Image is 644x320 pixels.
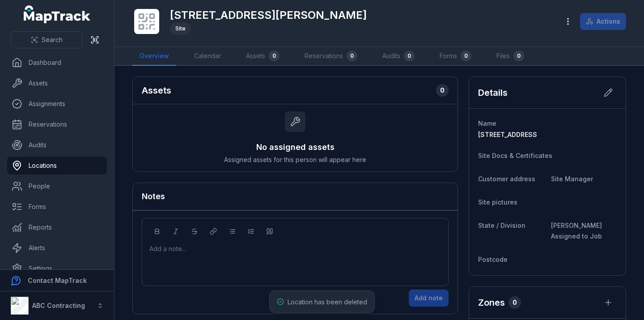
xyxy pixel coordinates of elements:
[404,51,415,61] div: 0
[7,74,107,92] a: Assets
[42,35,63,44] span: Search
[478,86,508,99] h2: Details
[347,51,357,61] div: 0
[508,296,521,309] div: 0
[269,51,280,61] div: 0
[489,47,531,66] a: Files0
[478,175,535,183] span: Customer address
[478,256,508,263] span: Postcode
[32,302,85,309] strong: ABC Contracting
[513,51,524,61] div: 0
[239,47,287,66] a: Assets0
[7,260,107,277] a: Settings
[170,8,367,22] h1: [STREET_ADDRESS][PERSON_NAME]
[288,298,367,306] span: Location has been deleted
[224,155,366,164] span: Assigned assets for this person will appear here
[142,84,171,97] h2: Assets
[436,84,449,97] div: 0
[375,47,422,66] a: Audits0
[187,47,228,66] a: Calendar
[478,222,525,229] span: State / Division
[432,47,479,66] a: Forms0
[478,152,552,159] span: Site Docs & Certificates
[7,54,107,72] a: Dashboard
[7,136,107,154] a: Audits
[478,198,517,206] span: Site pictures
[7,157,107,175] a: Locations
[11,31,83,48] button: Search
[28,277,87,284] strong: Contact MapTrack
[24,5,91,23] a: MapTrack
[478,296,505,309] h2: Zones
[7,218,107,236] a: Reports
[7,177,107,195] a: People
[132,47,176,66] a: Overview
[297,47,364,66] a: Reservations0
[170,22,191,35] div: Site
[7,95,107,113] a: Assignments
[461,51,471,61] div: 0
[478,119,496,127] span: Name
[551,222,602,240] span: [PERSON_NAME] Assigned to Job
[478,131,591,138] span: [STREET_ADDRESS][PERSON_NAME]
[142,190,165,203] h3: Notes
[7,198,107,216] a: Forms
[256,141,335,154] h3: No assigned assets
[7,115,107,133] a: Reservations
[7,239,107,257] a: Alerts
[551,175,593,183] span: Site Manager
